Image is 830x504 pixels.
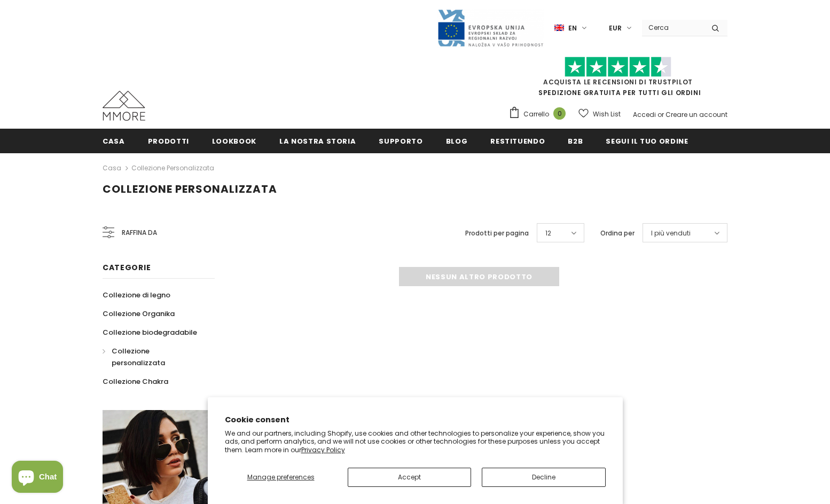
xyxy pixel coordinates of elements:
span: Collezione di legno [103,290,170,300]
span: en [568,23,577,34]
button: Accept [348,468,471,487]
span: 12 [545,228,551,239]
a: Collezione Chakra [103,372,168,391]
span: Collezione biodegradabile [103,327,197,337]
inbox-online-store-chat: Shopify online store chat [9,461,66,495]
img: i-lang-1.png [554,23,564,33]
span: Collezione Organika [103,309,175,319]
h2: Cookie consent [225,414,606,426]
a: La nostra storia [279,129,356,153]
a: Javni Razpis [437,23,544,32]
input: Search Site [642,20,703,35]
span: I più venduti [651,228,691,239]
a: Casa [103,129,125,153]
span: B2B [568,136,583,146]
span: Collezione Chakra [103,376,168,387]
p: We and our partners, including Shopify, use cookies and other technologies to personalize your ex... [225,429,606,454]
label: Ordina per [600,228,635,239]
img: Fidati di Pilot Stars [565,57,671,77]
a: Collezione di legno [103,286,170,304]
img: Javni Razpis [437,9,544,48]
img: Casi MMORE [103,91,145,121]
span: Carrello [523,109,549,120]
span: Wish List [593,109,621,120]
span: Lookbook [212,136,256,146]
span: Blog [446,136,468,146]
a: Collezione personalizzata [103,342,203,372]
a: Carrello 0 [508,106,571,122]
a: Collezione personalizzata [131,163,214,172]
button: Decline [482,468,605,487]
span: Collezione personalizzata [112,346,165,368]
span: or [657,110,664,119]
a: Creare un account [665,110,727,119]
a: Wish List [578,105,621,123]
a: Casa [103,162,121,175]
span: EUR [609,23,622,34]
a: Acquista le recensioni di TrustPilot [543,77,693,86]
a: Collezione biodegradabile [103,323,197,342]
a: Restituendo [490,129,545,153]
span: Raffina da [122,227,157,239]
span: Manage preferences [247,472,315,482]
span: Segui il tuo ordine [606,136,688,146]
span: 0 [553,107,566,120]
span: Collezione personalizzata [103,182,277,196]
a: Collezione Organika [103,304,175,323]
span: La nostra storia [279,136,356,146]
span: Categorie [103,262,151,273]
span: supporto [379,136,422,146]
button: Manage preferences [225,468,337,487]
a: supporto [379,129,422,153]
a: Privacy Policy [301,445,345,454]
a: Segui il tuo ordine [606,129,688,153]
a: Lookbook [212,129,256,153]
a: Prodotti [148,129,189,153]
span: Prodotti [148,136,189,146]
a: Blog [446,129,468,153]
span: SPEDIZIONE GRATUITA PER TUTTI GLI ORDINI [508,61,727,97]
a: B2B [568,129,583,153]
span: Restituendo [490,136,545,146]
a: Accedi [633,110,656,119]
span: Casa [103,136,125,146]
label: Prodotti per pagina [465,228,529,239]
